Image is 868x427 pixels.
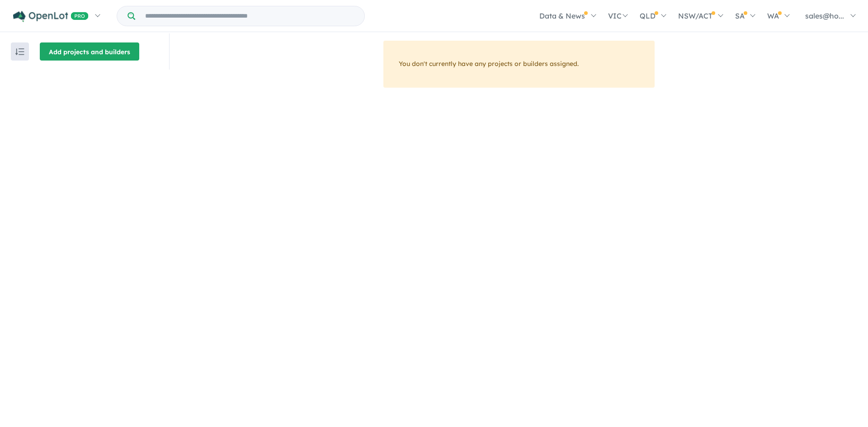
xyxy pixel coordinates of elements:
span: sales@ho... [805,11,844,20]
div: You don't currently have any projects or builders assigned. [383,41,655,88]
input: Try estate name, suburb, builder or developer [137,6,363,26]
img: Openlot PRO Logo White [13,11,89,22]
button: Add projects and builders [40,42,139,61]
img: sort.svg [15,48,24,55]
